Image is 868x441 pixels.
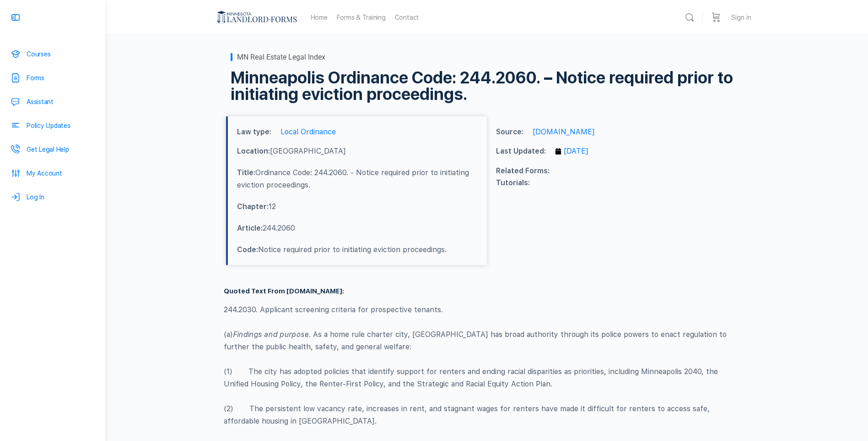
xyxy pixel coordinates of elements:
[237,222,295,234] div: 244.2060
[27,122,70,130] span: Policy Updates
[27,193,44,201] span: Log In
[564,147,588,155] time: [DATE]
[237,245,258,254] span: Code:
[27,50,50,58] span: Courses
[496,127,523,136] strong: Source:
[224,303,727,316] p: 244.2030. Applicant screening criteria for prospective tenants.
[27,146,69,154] span: Get Legal Help
[496,178,530,187] strong: Tutorials:
[237,202,269,211] span: Chapter:
[237,145,346,157] div: [GEOGRAPHIC_DATA]
[27,98,54,106] span: Assistant
[237,127,271,136] strong: Law type:
[680,12,699,23] a: Search
[533,127,595,136] a: [DOMAIN_NAME]
[237,200,276,213] div: 12
[311,14,328,21] span: Home
[237,166,478,191] div: Ordinance Code: 244.2060. - Notice required prior to initiating eviction proceedings.
[27,74,44,82] span: Forms
[496,166,550,175] strong: Related Forms:
[224,365,727,390] p: (1) The city has adopted policies that identify support for renters and ending racial disparities...
[337,14,386,21] span: Forms & Training
[224,288,727,294] h2: Quoted Text From [DOMAIN_NAME]:
[555,145,588,157] a: [DATE]
[237,224,263,232] span: Article:
[496,147,546,155] strong: Last Updated:
[233,330,309,339] em: Findings and purpose
[224,402,727,427] p: (2) The persistent low vacancy rate, increases in rent, and stagnant wages for renters have made ...
[280,127,336,136] a: Local Ordinance
[27,170,62,177] span: My Account
[237,147,270,155] span: Location:
[237,168,255,177] span: Title:
[726,7,757,28] a: Sign in
[237,54,743,61] h2: MN Real Estate Legal Index
[231,70,743,103] h1: Minneapolis Ordinance Code: 244.2060. – Notice required prior to initiating eviction proceedings.
[237,243,447,256] div: Notice required prior to initiating eviction proceedings.
[395,14,419,21] span: Contact
[224,328,727,353] p: (a) . As a home rule charter city, [GEOGRAPHIC_DATA] has broad authority through its police power...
